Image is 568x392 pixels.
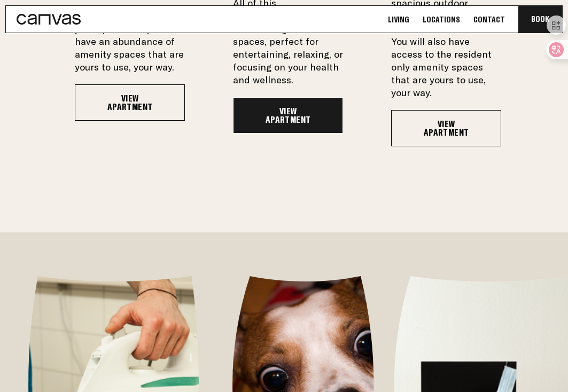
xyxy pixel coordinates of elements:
a: Locations [419,14,463,25]
button: Book [518,6,562,33]
a: View Apartment [391,110,501,146]
a: View Apartment [233,97,343,134]
a: Contact [470,14,508,25]
a: Living [385,14,413,25]
a: View Apartment [75,84,185,121]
